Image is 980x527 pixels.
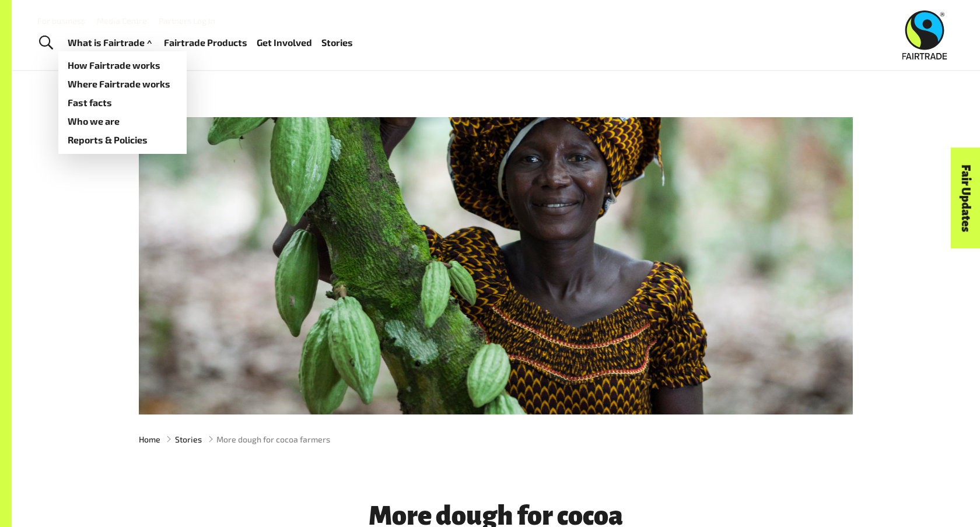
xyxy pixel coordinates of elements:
a: Stories [321,34,353,51]
a: Fast facts [58,93,187,112]
a: What is Fairtrade [68,34,155,51]
a: Reports & Policies [58,131,187,149]
a: How Fairtrade works [58,56,187,75]
a: Fairtrade Products [164,34,247,51]
a: For business [37,16,85,26]
a: Home [139,433,160,445]
a: Stories [175,433,202,445]
a: Media Centre [97,16,147,26]
a: Get Involved [257,34,312,51]
span: More dough for cocoa farmers [216,433,330,445]
a: Partners Log In [159,16,215,26]
a: Who we are [58,112,187,131]
a: Where Fairtrade works [58,75,187,93]
img: Fairtrade Australia New Zealand logo [902,10,947,59]
a: Toggle Search [32,29,60,58]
